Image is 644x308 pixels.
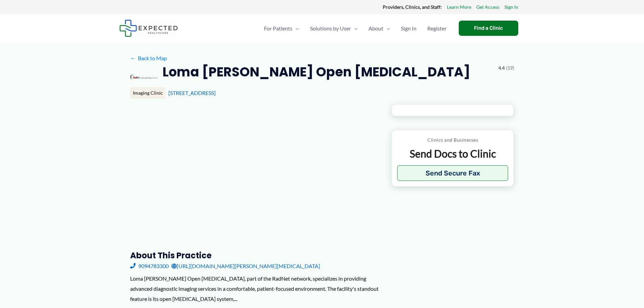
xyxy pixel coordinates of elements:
span: About [368,17,383,40]
span: Menu Toggle [351,17,358,40]
a: Get Access [476,3,499,11]
a: Sign In [396,17,422,40]
span: Menu Toggle [292,17,299,40]
a: Find a Clinic [459,21,518,36]
span: Menu Toggle [383,17,390,40]
div: [STREET_ADDRESS] [168,89,514,97]
a: For PatientsMenu Toggle [259,17,305,40]
button: Send Secure Fax [397,165,508,181]
p: Send Docs to Clinic [397,147,508,160]
p: Clinics and Businesses [397,136,508,144]
span: ← [130,55,137,61]
strong: Providers, Clinics, and Staff: [383,4,442,10]
a: Learn More [447,3,471,11]
a: Register [422,17,452,40]
span: For Patients [264,17,292,40]
h2: Loma [PERSON_NAME] Open [MEDICAL_DATA] [163,64,470,80]
span: Register [427,17,447,40]
a: AboutMenu Toggle [363,17,396,40]
span: Sign In [401,17,416,40]
span: 4.4 [498,64,505,72]
h3: About this practice [130,250,381,261]
img: Expected Healthcare Logo - side, dark font, small [119,20,178,37]
span: (19) [506,64,514,72]
a: [URL][DOMAIN_NAME][PERSON_NAME][MEDICAL_DATA] [171,261,320,271]
a: Sign In [504,3,518,11]
a: Solutions by UserMenu Toggle [305,17,363,40]
span: Solutions by User [310,17,351,40]
a: 9094783300 [130,261,169,271]
div: Loma [PERSON_NAME] Open [MEDICAL_DATA], part of the RadNet network, specializes in providing adva... [130,274,381,304]
a: ←Back to Map [130,53,167,63]
nav: Primary Site Navigation [259,17,452,40]
div: Imaging Clinic [130,87,166,99]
